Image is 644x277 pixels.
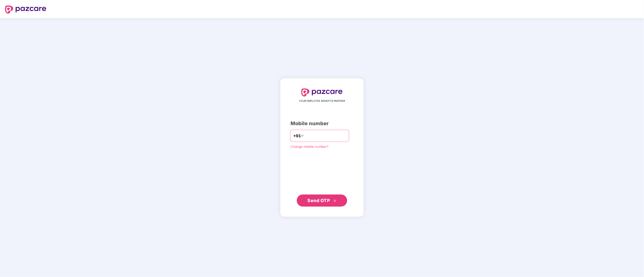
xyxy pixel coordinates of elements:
a: Change mobile number? [291,145,329,149]
button: Send OTPdouble-right [297,195,347,207]
img: logo [5,6,46,14]
img: logo [301,88,343,97]
div: Mobile number [291,120,353,127]
span: YOUR EMPLOYEE BENEFITS PARTNER [299,99,345,103]
span: +91 [293,133,301,139]
span: down [301,134,304,137]
span: Send OTP [308,198,330,203]
span: double-right [333,199,337,203]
